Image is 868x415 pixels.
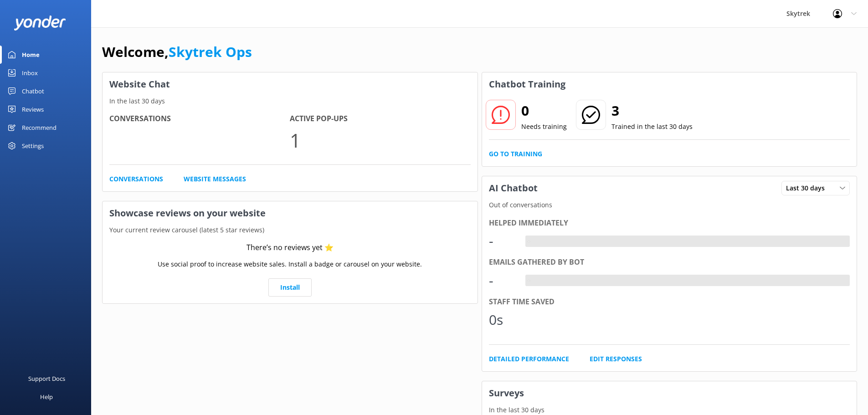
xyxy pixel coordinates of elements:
h3: Chatbot Training [482,72,572,96]
div: Support Docs [28,369,65,388]
div: - [489,270,516,292]
img: yonder-white-logo.png [14,15,66,31]
span: Last 30 days [786,183,830,193]
p: In the last 30 days [482,405,857,415]
h3: Showcase reviews on your website [103,201,478,225]
div: - [525,275,532,287]
h2: 0 [521,100,567,122]
div: Inbox [22,64,38,82]
div: Reviews [22,100,44,118]
h3: Website Chat [103,72,478,96]
div: Emails gathered by bot [489,256,850,268]
div: Staff time saved [489,296,850,308]
h4: Conversations [109,113,290,125]
div: - [489,230,516,252]
a: Go to Training [489,149,542,159]
div: - [525,236,532,247]
p: Use social proof to increase website sales. Install a badge or carousel on your website. [158,259,422,269]
h3: AI Chatbot [482,176,544,200]
p: Your current review carousel (latest 5 star reviews) [103,225,478,235]
div: 0s [489,309,516,331]
h4: Active Pop-ups [290,113,470,125]
div: Settings [22,137,44,155]
div: Chatbot [22,82,44,100]
div: Helped immediately [489,217,850,229]
p: 1 [290,125,470,155]
div: There’s no reviews yet ⭐ [247,242,334,254]
a: Website Messages [184,174,246,184]
p: Trained in the last 30 days [611,122,693,132]
div: Help [40,388,53,406]
h1: Welcome, [102,41,252,63]
h3: Surveys [482,381,857,405]
a: Install [268,278,312,297]
div: Home [22,46,40,64]
a: Edit Responses [590,354,642,364]
div: Recommend [22,118,56,137]
a: Skytrek Ops [169,42,252,61]
p: Needs training [521,122,567,132]
p: In the last 30 days [103,96,478,106]
a: Detailed Performance [489,354,569,364]
h2: 3 [611,100,693,122]
p: Out of conversations [482,200,857,210]
a: Conversations [109,174,163,184]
